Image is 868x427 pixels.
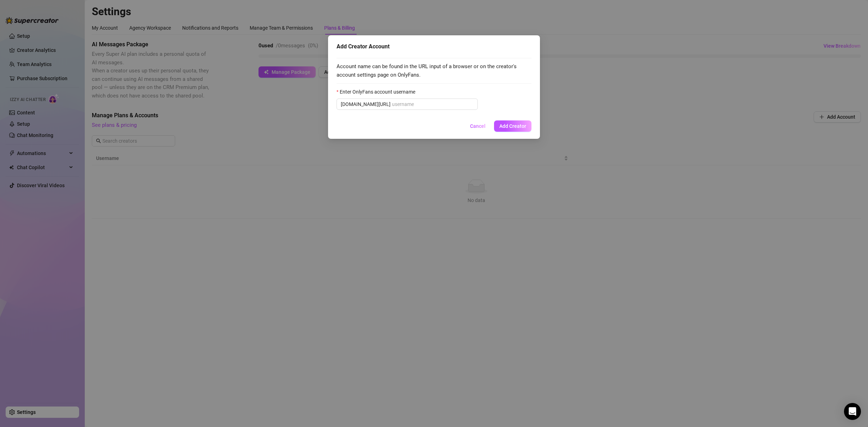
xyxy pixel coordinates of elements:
input: Enter OnlyFans account username [392,100,474,108]
span: Account name can be found in the URL input of a browser or on the creator's account settings page... [337,63,531,79]
button: Add Creator [494,120,531,132]
label: Enter OnlyFans account username [337,88,420,96]
div: Add Creator Account [337,42,531,51]
button: Cancel [464,120,491,132]
span: Add Creator [499,123,526,129]
span: Cancel [470,123,486,129]
span: [DOMAIN_NAME][URL] [341,100,391,108]
div: Open Intercom Messenger [844,403,861,420]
